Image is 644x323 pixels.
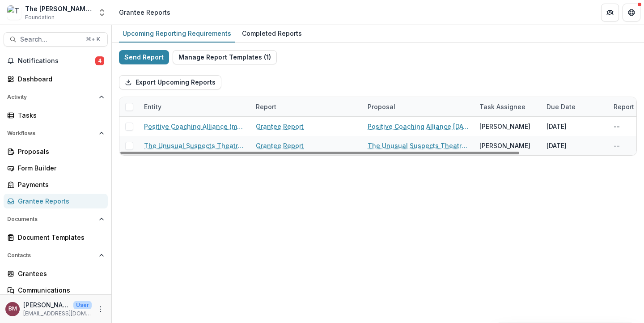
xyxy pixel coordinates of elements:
div: [DATE] [541,117,608,136]
button: Open Activity [4,90,108,104]
div: Dashboard [18,74,101,84]
span: Workflows [7,130,95,136]
a: Communications [4,283,108,297]
p: [PERSON_NAME] [23,300,70,310]
div: Due Date [541,97,608,116]
div: Task Assignee [474,97,541,116]
a: Grantee Reports [4,194,108,208]
nav: breadcrumb [115,6,174,19]
div: Grantee Reports [119,8,170,17]
div: Bethanie Milteer [8,306,17,312]
a: Payments [4,177,108,192]
div: Upcoming Reporting Requirements [119,27,235,40]
div: [PERSON_NAME] [479,122,530,131]
span: Contacts [7,252,95,259]
button: Open Workflows [4,126,108,140]
button: Get Help [623,4,640,21]
a: The Unusual Suspects Theatre Company [144,141,245,150]
button: Open entity switcher [96,4,108,21]
span: Search... [20,36,80,43]
a: Completed Reports [238,25,305,42]
img: The Carol and James Collins Foundation [7,5,21,20]
button: Manage Report Templates (1) [173,50,277,64]
div: Grantees [18,269,101,278]
div: Proposal [362,97,474,116]
div: Tasks [18,110,101,120]
a: The Unusual Suspects Theatre Company [DATE] 35,000.00 [368,141,469,150]
div: -- [614,141,620,150]
button: More [95,304,106,314]
div: Proposal [362,102,401,111]
a: Document Templates [4,230,108,245]
div: Communications [18,285,101,295]
span: Activity [7,94,95,100]
div: Entity [139,97,250,116]
a: Tasks [4,108,108,123]
a: Grantee Report [256,122,304,131]
span: 4 [95,56,104,65]
div: Proposals [18,147,101,156]
div: Form Builder [18,163,101,173]
button: Send Report [119,50,169,64]
div: Report [250,97,362,116]
span: Notifications [18,57,95,65]
div: ⌘ + K [84,34,102,44]
a: Positive Coaching Alliance [DATE] 40,000.00 [368,122,469,131]
a: Grantee Report [256,141,304,150]
div: Completed Reports [238,27,305,40]
button: Notifications4 [4,54,108,68]
div: Entity [139,102,167,111]
div: [DATE] [541,136,608,155]
a: Upcoming Reporting Requirements [119,25,235,42]
div: Payments [18,180,101,189]
a: Proposals [4,144,108,159]
a: Grantees [4,266,108,281]
div: Grantee Reports [18,196,101,206]
span: Documents [7,216,95,222]
div: Report [250,102,282,111]
a: Positive Coaching Alliance (merged org with Coaching Corps) [144,122,245,131]
div: [PERSON_NAME] [479,141,530,150]
div: The [PERSON_NAME] and [PERSON_NAME] Foundation [25,4,92,13]
div: Task Assignee [474,102,531,111]
p: User [73,301,92,309]
a: Dashboard [4,72,108,86]
button: Open Contacts [4,248,108,263]
p: [EMAIL_ADDRESS][DOMAIN_NAME] [23,310,92,318]
button: Search... [4,32,108,47]
div: -- [614,122,620,131]
a: Form Builder [4,161,108,175]
button: Open Documents [4,212,108,226]
button: Export Upcoming Reports [119,75,221,89]
span: Foundation [25,13,55,21]
div: Due Date [541,102,581,111]
button: Partners [601,4,619,21]
div: Document Templates [18,233,101,242]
